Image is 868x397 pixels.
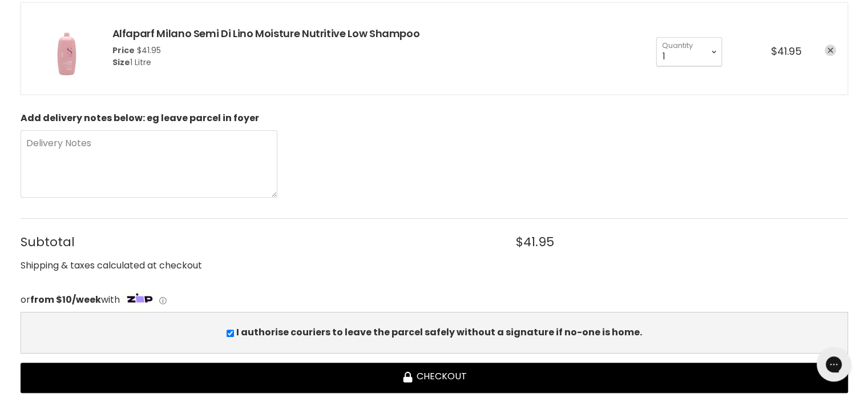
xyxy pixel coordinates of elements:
button: Checkout [21,363,848,393]
span: Subtotal [21,235,491,249]
select: Quantity [656,37,722,66]
span: $41.95 [516,235,554,249]
div: 1 Litre [112,57,420,69]
b: Add delivery notes below: eg leave parcel in foyer [21,111,259,125]
span: or with [21,293,120,306]
img: Zip Logo [122,291,158,307]
span: $41.95 [771,44,802,58]
div: Shipping & taxes calculated at checkout [21,259,848,273]
b: I authorise couriers to leave the parcel safely without a signature if no-one is home. [236,326,642,339]
img: Alfaparf Milano Semi Di Lino Moisture Nutritive Low Shampoo - 1 Litre [33,14,101,83]
span: Size [112,57,130,68]
iframe: Gorgias live chat messenger [811,343,857,386]
span: $41.95 [137,45,161,56]
a: Alfaparf Milano Semi Di Lino Moisture Nutritive Low Shampoo [112,26,420,41]
span: Price [112,45,135,56]
strong: from $10/week [30,293,101,306]
a: remove Alfaparf Milano Semi Di Lino Moisture Nutritive Low Shampoo [825,45,836,56]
